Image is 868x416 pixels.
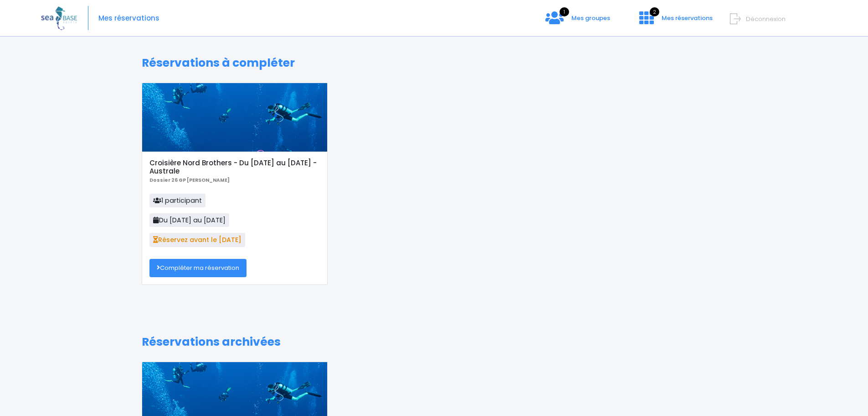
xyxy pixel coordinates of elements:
span: 1 [560,7,569,16]
h1: Réservations archivées [142,335,726,349]
a: 2 Mes réservations [632,17,718,26]
span: Du [DATE] au [DATE] [149,213,229,227]
span: 1 participant [149,194,205,207]
span: Réservez avant le [DATE] [149,233,245,247]
h1: Réservations à compléter [142,56,726,70]
span: Mes groupes [571,14,610,22]
a: Compléter ma réservation [149,259,247,277]
span: 2 [650,7,659,16]
h5: Croisière Nord Brothers - Du [DATE] au [DATE] - Australe [149,159,319,175]
span: Mes réservations [662,14,713,22]
b: Dossier 26 GP [PERSON_NAME] [149,177,230,184]
span: Déconnexion [746,15,786,23]
a: 1 Mes groupes [538,17,617,26]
